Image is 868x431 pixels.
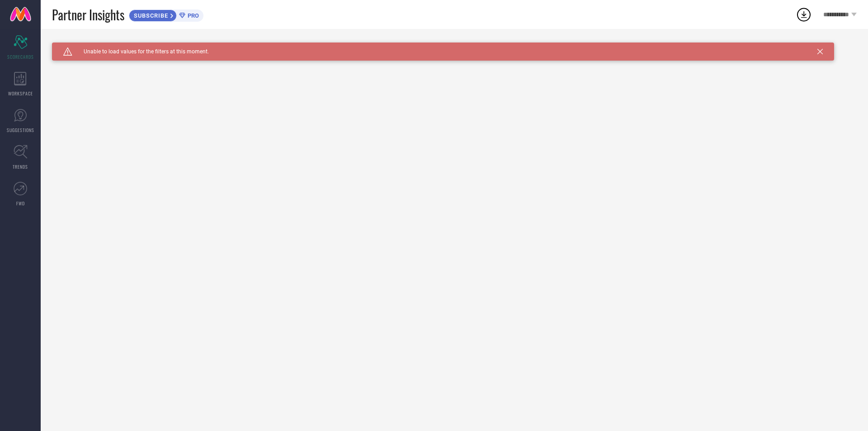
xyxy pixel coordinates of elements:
[13,163,28,170] span: TRENDS
[185,12,199,19] span: PRO
[72,48,209,55] span: Unable to load values for the filters at this moment.
[7,53,34,60] span: SCORECARDS
[7,127,34,133] span: SUGGESTIONS
[52,5,124,24] span: Partner Insights
[8,90,33,97] span: WORKSPACE
[16,200,25,207] span: FWD
[129,12,170,19] span: SUBSCRIBE
[796,6,812,23] div: Open download list
[129,7,203,22] a: SUBSCRIBEPRO
[52,43,857,50] div: Unable to load filters at this moment. Please try later.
